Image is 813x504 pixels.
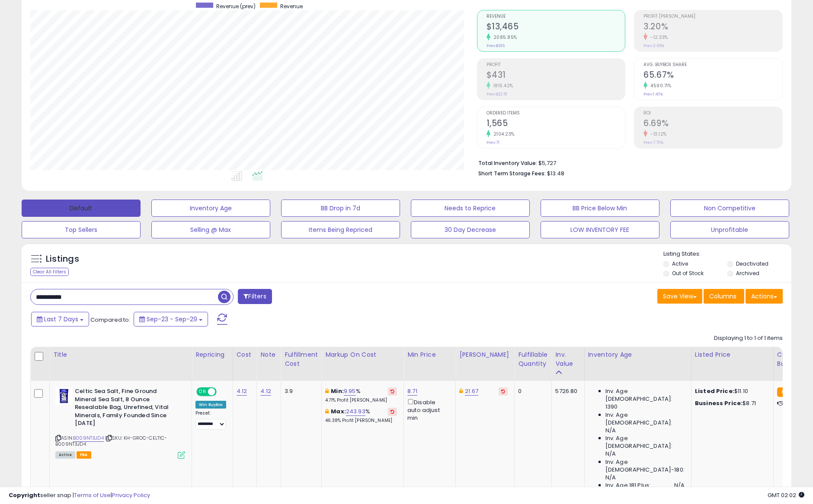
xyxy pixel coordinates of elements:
[643,92,663,97] small: Prev: 1.40%
[487,118,625,130] h2: 1,565
[714,334,783,342] div: Displaying 1 to 1 of 1 items
[151,200,270,217] button: Inventory Age
[709,292,736,301] span: Columns
[74,491,111,499] a: Terms of Use
[77,451,91,459] span: FBA
[490,34,517,41] small: 2085.85%
[695,399,767,407] div: $8.71
[147,315,197,323] span: Sep-23 - Sep-29
[55,387,185,458] div: ASIN:
[346,407,365,416] a: 243.93
[657,289,702,304] button: Save View
[555,387,577,395] div: 5726.80
[411,221,530,238] button: 30 Day Decrease
[518,387,545,395] div: 0
[605,450,616,458] span: N/A
[195,401,226,409] div: Win BuyBox
[478,159,537,167] b: Total Inventory Value:
[487,70,625,82] h2: $431
[555,350,580,368] div: Inv. value
[643,70,782,82] h2: 65.67%
[777,387,793,397] small: FBA
[9,491,40,499] strong: Copyright
[487,111,625,116] span: Ordered Items
[325,408,397,424] div: %
[643,22,782,33] h2: 3.20%
[195,410,226,430] div: Preset:
[325,397,397,403] p: 4.71% Profit [PERSON_NAME]
[674,482,685,489] span: N/A
[695,350,770,359] div: Listed Price
[695,399,743,407] b: Business Price:
[281,200,400,217] button: BB Drop in 7d
[55,387,73,405] img: 41crUzUFj3L._SL40_.jpg
[331,407,346,415] b: Max:
[215,388,229,396] span: OFF
[478,157,777,168] li: $5,727
[605,411,685,427] span: Inv. Age [DEMOGRAPHIC_DATA]:
[9,491,150,500] div: seller snap | |
[407,397,449,422] div: Disable auto adjust min
[285,350,318,368] div: Fulfillment Cost
[547,169,564,178] span: $13.48
[605,387,685,403] span: Inv. Age [DEMOGRAPHIC_DATA]:
[643,118,782,130] h2: 6.69%
[46,253,79,265] h5: Listings
[746,289,783,304] button: Actions
[643,140,663,145] small: Prev: 7.70%
[151,221,270,238] button: Selling @ Max
[487,140,499,145] small: Prev: 71
[487,22,625,33] h2: $13,465
[260,387,271,396] a: 4.12
[465,387,478,396] a: 21.67
[216,3,256,10] span: Revenue (prev)
[195,350,229,359] div: Repricing
[285,387,315,395] div: 3.9
[407,350,452,359] div: Min Price
[260,350,277,359] div: Note
[237,350,253,359] div: Cost
[411,200,530,217] button: Needs to Reprice
[588,350,688,359] div: Inventory Age
[736,260,768,267] label: Deactivated
[55,451,75,459] span: All listings currently available for purchase on Amazon
[643,63,782,67] span: Avg. Buybox Share
[695,387,767,395] div: $11.10
[280,3,303,10] span: Revenue
[541,221,659,238] button: LOW INVENTORY FEE
[647,34,668,41] small: -12.33%
[647,82,671,89] small: 4590.71%
[643,43,664,48] small: Prev: 3.65%
[344,387,356,396] a: 9.95
[237,387,247,396] a: 4.12
[605,427,616,434] span: N/A
[325,350,400,359] div: Markup on Cost
[331,387,344,395] b: Min:
[197,388,208,396] span: ON
[704,289,744,304] button: Columns
[541,200,659,217] button: BB Price Below Min
[134,312,208,326] button: Sep-23 - Sep-29
[490,131,515,137] small: 2104.23%
[605,458,685,474] span: Inv. Age [DEMOGRAPHIC_DATA]-180:
[487,43,505,48] small: Prev: $616
[670,221,789,238] button: Unprofitable
[73,434,104,442] a: B009NT3JD4
[670,200,789,217] button: Non Competitive
[487,92,507,97] small: Prev: $22.51
[672,269,704,277] label: Out of Stock
[605,403,618,411] span: 1390
[55,434,167,447] span: | SKU: KH-GROC-CELTIC-B009NT3JD4
[31,312,89,326] button: Last 7 Days
[768,491,804,499] span: 2025-10-7 02:02 GMT
[487,14,625,19] span: Revenue
[487,63,625,67] span: Profit
[22,200,141,217] button: Default
[695,387,734,395] b: Listed Price:
[22,221,141,238] button: Top Sellers
[643,111,782,116] span: ROI
[736,269,759,277] label: Archived
[647,131,667,137] small: -13.12%
[281,221,400,238] button: Items Being Repriced
[238,289,272,304] button: Filters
